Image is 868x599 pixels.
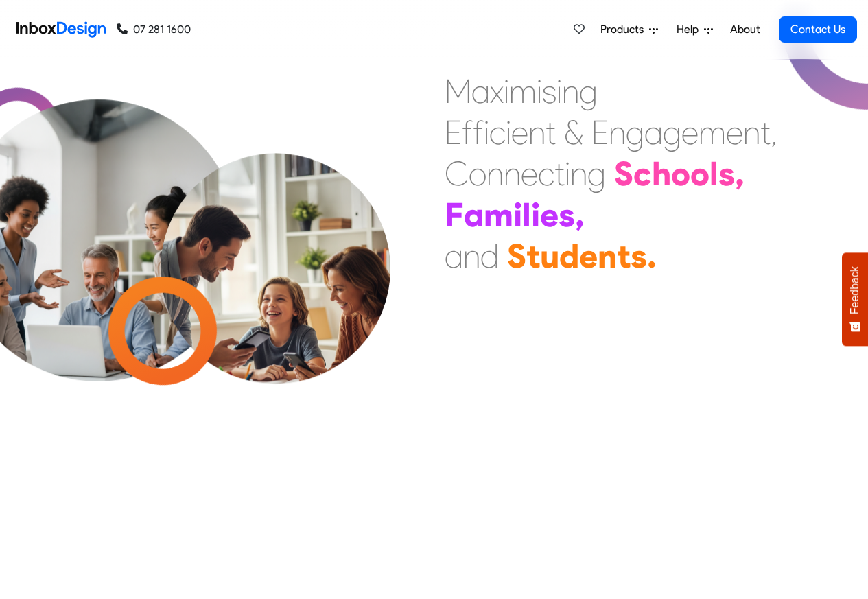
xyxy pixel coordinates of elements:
div: S [507,235,526,277]
div: g [626,112,644,153]
div: i [484,112,489,153]
div: C [445,153,469,194]
div: , [575,194,585,235]
div: f [462,112,473,153]
div: g [663,112,681,153]
div: t [546,112,556,153]
div: , [735,153,744,194]
span: Help [677,21,704,38]
div: s [542,71,556,112]
div: c [538,153,554,194]
div: i [556,71,562,112]
div: c [633,153,652,194]
div: S [614,153,633,194]
div: , [771,112,777,153]
div: & [564,112,583,153]
div: m [509,71,537,112]
div: e [681,112,699,153]
div: Maximising Efficient & Engagement, Connecting Schools, Families, and Students. [445,71,777,277]
div: n [598,235,617,277]
div: l [522,194,531,235]
button: Feedback - Show survey [842,252,868,346]
div: o [671,153,690,194]
div: n [609,112,626,153]
span: Products [600,21,649,38]
div: n [504,153,521,194]
a: About [726,16,764,43]
div: o [690,153,709,194]
div: E [445,112,462,153]
div: E [591,112,609,153]
div: n [486,153,504,194]
div: n [743,112,760,153]
div: i [506,112,511,153]
div: a [464,194,484,235]
div: M [445,71,471,112]
div: n [562,71,579,112]
span: Feedback [849,266,861,314]
div: a [644,112,663,153]
div: g [579,71,598,112]
div: t [526,235,540,277]
div: e [511,112,528,153]
div: t [617,235,631,277]
a: Products [595,16,664,43]
div: i [504,71,509,112]
img: parents_with_child.png [132,150,419,438]
div: i [513,194,522,235]
div: i [565,153,570,194]
div: i [537,71,542,112]
div: s [631,235,647,277]
div: n [463,235,480,277]
a: Help [671,16,718,43]
div: o [469,153,486,194]
div: d [480,235,499,277]
div: a [445,235,463,277]
a: 07 281 1600 [117,21,191,38]
div: l [709,153,718,194]
div: m [699,112,726,153]
div: . [647,235,657,277]
div: s [718,153,735,194]
div: i [531,194,540,235]
div: a [471,71,490,112]
div: s [559,194,575,235]
div: F [445,194,464,235]
div: t [554,153,565,194]
div: u [540,235,559,277]
div: c [489,112,506,153]
div: f [473,112,484,153]
div: h [652,153,671,194]
div: x [490,71,504,112]
div: m [484,194,513,235]
div: e [540,194,559,235]
div: d [559,235,579,277]
div: t [760,112,771,153]
div: e [726,112,743,153]
div: n [528,112,546,153]
div: e [521,153,538,194]
div: g [587,153,606,194]
div: n [570,153,587,194]
div: e [579,235,598,277]
a: Contact Us [779,16,857,43]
